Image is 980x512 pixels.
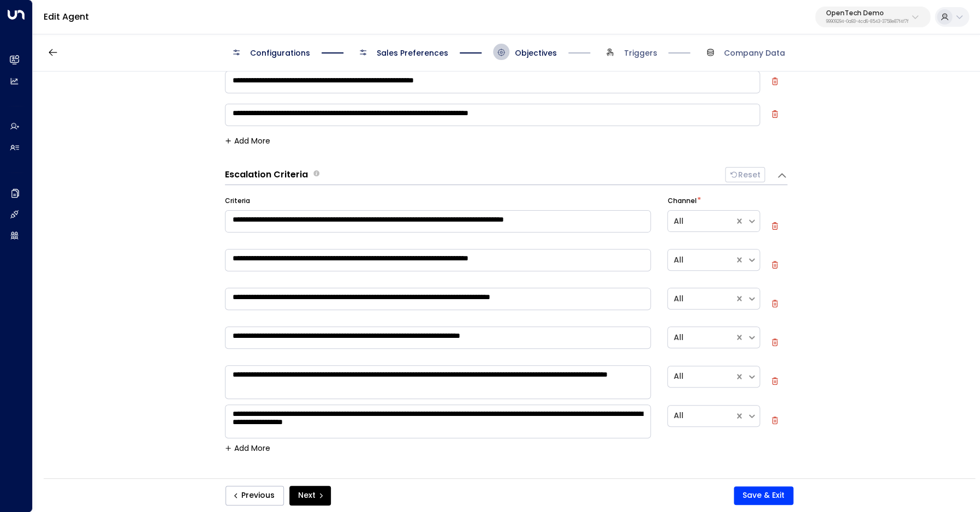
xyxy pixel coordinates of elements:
[734,486,793,505] button: Save & Exit
[826,20,908,24] p: 99909294-0a93-4cd6-8543-3758e87f4f7f
[44,10,89,23] a: Edit Agent
[377,47,448,58] span: Sales Preferences
[826,10,908,16] p: OpenTech Demo
[225,169,308,181] h3: Escalation Criteria
[313,169,319,181] span: Define the scenarios in which the AI agent should escalate the conversation to human sales repres...
[667,196,696,206] label: Channel
[225,185,787,466] div: Escalation CriteriaDefine the scenarios in which the AI agent should escalate the conversation to...
[289,486,331,505] button: Next
[225,486,284,505] button: Previous
[623,47,657,58] span: Triggers
[225,444,270,453] button: Add More
[815,7,930,27] button: OpenTech Demo99909294-0a93-4cd6-8543-3758e87f4f7f
[250,47,310,58] span: Configurations
[225,196,250,206] label: Criteria
[515,47,557,58] span: Objectives
[225,167,787,185] div: Escalation CriteriaDefine the scenarios in which the AI agent should escalate the conversation to...
[724,47,785,58] span: Company Data
[225,136,270,145] button: Add More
